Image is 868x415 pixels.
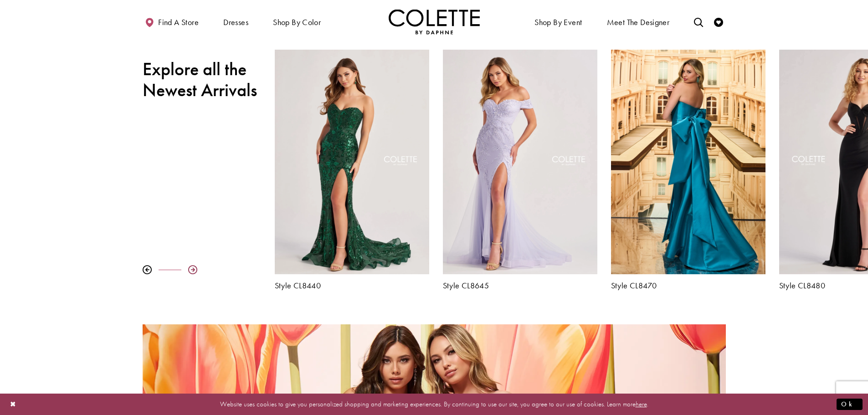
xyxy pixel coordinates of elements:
[143,9,201,34] a: Find a store
[534,18,582,27] span: Shop By Event
[271,9,323,34] span: Shop by color
[712,9,725,34] a: Check Wishlist
[223,18,248,27] span: Dresses
[443,281,597,290] a: Style CL8645
[605,9,672,34] a: Meet the designer
[636,400,647,409] a: here
[436,43,604,297] div: Colette by Daphne Style No. CL8645
[692,9,705,34] a: Toggle search
[158,18,199,27] span: Find a store
[443,50,597,274] a: Visit Colette by Daphne Style No. CL8645 Page
[275,50,429,274] a: Visit Colette by Daphne Style No. CL8440 Page
[607,18,670,27] span: Meet the designer
[268,43,436,297] div: Colette by Daphne Style No. CL8440
[611,50,765,274] a: Visit Colette by Daphne Style No. CL8470 Page
[389,9,480,34] a: Visit Home Page
[143,59,261,101] h2: Explore all the Newest Arrivals
[66,398,802,410] p: Website uses cookies to give you personalized shopping and marketing experiences. By continuing t...
[604,43,772,297] div: Colette by Daphne Style No. CL8470
[837,399,863,410] button: Submit Dialog
[611,281,765,290] a: Style CL8470
[5,396,21,412] button: Close Dialog
[273,18,321,27] span: Shop by color
[275,281,429,290] a: Style CL8440
[532,9,584,34] span: Shop By Event
[389,9,480,34] img: Colette by Daphne
[221,9,251,34] span: Dresses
